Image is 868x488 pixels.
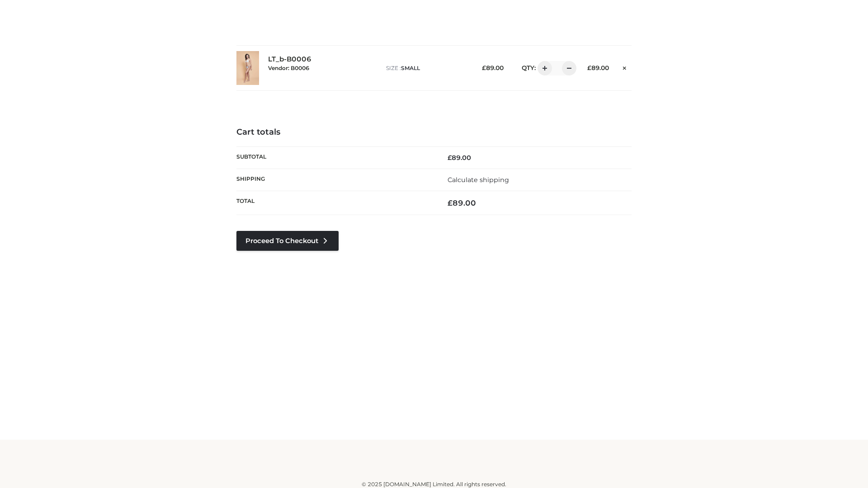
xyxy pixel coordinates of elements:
a: Remove this item [618,61,632,73]
small: Vendor: B0006 [268,65,309,71]
div: LT_b-B0006 [268,55,377,80]
span: £ [482,64,486,71]
bdi: 89.00 [587,64,609,71]
p: size : [386,64,468,72]
bdi: 89.00 [482,64,504,71]
h4: Cart totals [236,127,632,137]
th: Subtotal [236,146,434,169]
span: £ [587,64,591,71]
th: Shipping [236,169,434,191]
a: Calculate shipping [448,176,509,184]
th: Total [236,191,434,215]
bdi: 89.00 [448,198,476,207]
a: Proceed to Checkout [236,231,339,251]
span: £ [448,198,453,207]
span: SMALL [401,65,420,71]
bdi: 89.00 [448,154,471,162]
div: QTY: [513,61,573,75]
span: £ [448,154,452,162]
